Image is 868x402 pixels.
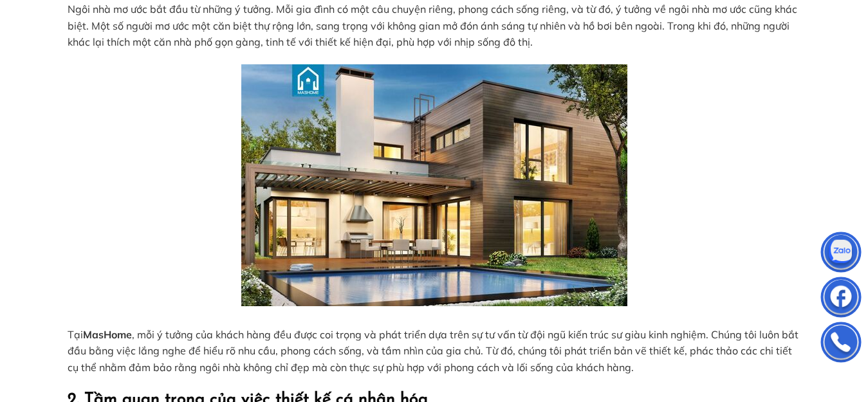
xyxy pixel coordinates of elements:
[83,328,132,341] strong: MasHome
[822,235,860,273] img: Zalo
[241,64,627,306] img: Câu chuyện về ngôi nhà mơ ước: Từ ý tưởng đến hiện thực 1
[822,280,860,318] img: Facebook
[68,1,801,51] p: Ngôi nhà mơ ước bắt đầu từ những ý tưởng. Mỗi gia đình có một câu chuyện riêng, phong cách sống r...
[68,327,801,376] p: Tại , mỗi ý tưởng của khách hàng đều được coi trọng và phát triển dựa trên sự tư vấn từ đội ngũ k...
[822,325,860,363] img: Phone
